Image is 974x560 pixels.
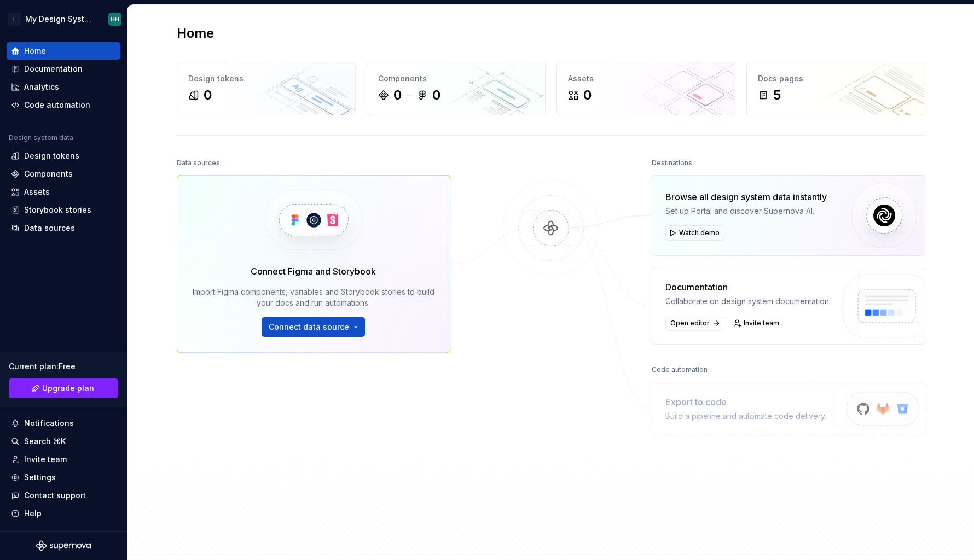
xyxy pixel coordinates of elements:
a: Documentation [7,60,120,78]
button: Watch demo [665,225,724,241]
div: Code automation [24,100,90,110]
div: Contact support [24,490,86,501]
div: HH [111,15,119,24]
button: Help [7,505,120,522]
a: Data sources [7,219,120,237]
span: Open editor [670,319,710,328]
div: Assets [24,186,50,197]
div: Data sources [24,223,75,234]
div: 0 [432,86,440,104]
a: Assets0 [556,62,735,115]
a: Assets [7,183,120,201]
a: Home [7,42,120,60]
div: Storybook stories [24,205,91,215]
a: Design tokens0 [177,62,356,115]
a: Code automation [7,96,120,114]
a: Invite team [7,451,120,468]
div: Code automation [652,362,708,377]
a: Components [7,165,120,183]
a: Design tokens [7,147,120,165]
div: Design tokens [24,150,79,161]
div: Build a pipeline and automate code delivery. [665,411,826,422]
a: Components00 [367,62,546,115]
a: Upgrade plan [9,378,118,398]
div: Analytics [24,81,59,92]
div: Data sources [177,155,220,171]
div: 0 [204,86,212,104]
div: Import Figma components, variables and Storybook stories to build your docs and run automations. [193,287,434,308]
h2: Home [177,25,214,42]
div: Notifications [24,418,74,429]
a: Open editor [665,316,723,331]
a: Docs pages5 [746,62,925,115]
div: Components [24,168,73,179]
div: Export to code [665,395,826,409]
a: Settings [7,469,120,486]
svg: Supernova Logo [36,540,91,551]
div: My Design System [25,14,95,25]
div: Documentation [24,63,83,74]
div: Help [24,508,42,519]
div: 5 [773,86,781,104]
div: F [8,13,21,26]
div: Connect Figma and Storybook [251,265,376,278]
span: Connect data source [269,322,349,332]
div: Assets [568,73,724,84]
button: Notifications [7,415,120,432]
div: Documentation [665,281,831,294]
div: 0 [393,86,402,104]
div: Invite team [24,454,67,465]
a: Storybook stories [7,201,120,219]
a: Invite team [730,316,784,331]
a: Analytics [7,78,120,96]
div: Docs pages [758,73,914,84]
div: Design tokens [188,73,344,84]
button: Search ⌘K [7,433,120,450]
span: Invite team [744,319,779,328]
div: Settings [24,472,56,483]
div: Search ⌘K [24,436,66,447]
div: Current plan : Free [9,361,118,372]
div: Set up Portal and discover Supernova AI. [665,206,827,217]
div: Browse all design system data instantly [665,190,827,203]
span: Upgrade plan [42,383,94,394]
button: FMy Design SystemHH [2,7,125,31]
div: 0 [583,86,592,104]
span: Watch demo [679,229,720,237]
div: Design system data [9,133,73,142]
div: Destinations [652,155,692,171]
div: Collaborate on design system documentation. [665,296,831,307]
div: Home [24,45,46,56]
button: Connect data source [262,317,365,337]
div: Components [378,73,534,84]
button: Contact support [7,487,120,504]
